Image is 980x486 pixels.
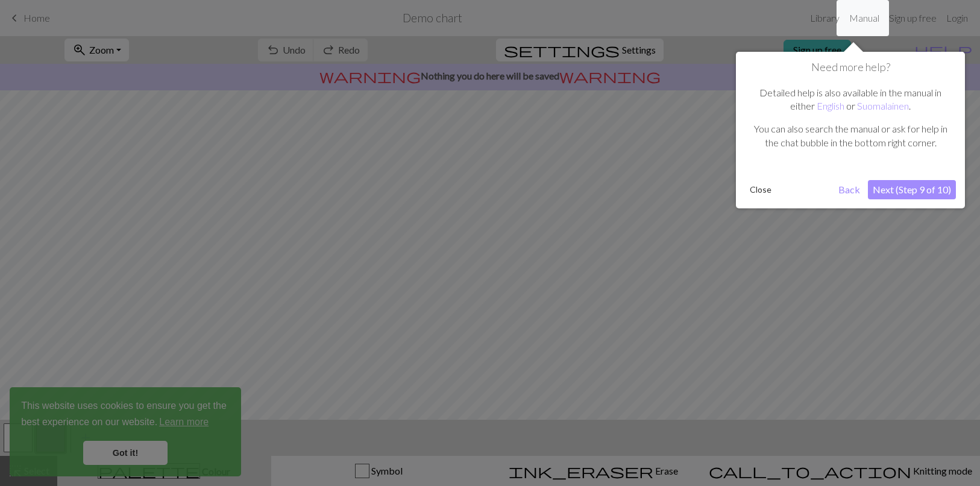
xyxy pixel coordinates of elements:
button: Next (Step 9 of 10) [868,180,956,199]
h1: Need more help? [745,61,956,74]
a: Suomalainen [857,100,909,111]
button: Close [745,181,776,199]
a: English [817,100,844,111]
button: Back [834,180,865,199]
div: Need more help? [736,52,965,208]
p: Detailed help is also available in the manual in either or . [751,86,950,113]
p: You can also search the manual or ask for help in the chat bubble in the bottom right corner. [751,122,950,149]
